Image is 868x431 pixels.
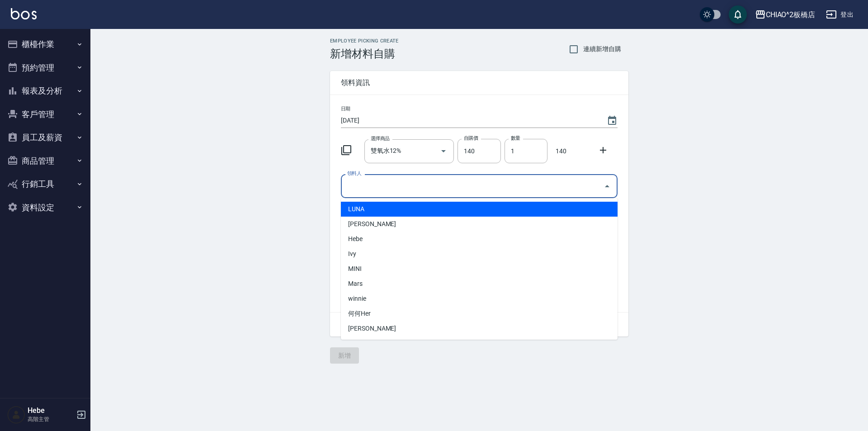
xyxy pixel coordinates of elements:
button: 員工及薪資 [4,126,87,149]
span: 連續新增自購 [583,44,621,54]
p: 140 [551,147,571,156]
button: 行銷工具 [4,172,87,196]
button: save [729,5,747,24]
li: Mars [341,276,618,291]
h2: Employee Picking Create [330,38,399,44]
li: MINI [341,261,618,276]
p: 高階主管 [28,415,74,423]
img: Logo [11,8,37,19]
li: LUNA [341,202,618,217]
span: 領料資訊 [341,78,618,87]
li: Ivy [341,246,618,261]
button: 報表及分析 [4,79,87,103]
label: 選擇商品 [371,135,390,142]
img: Person [7,406,25,424]
button: 商品管理 [4,149,87,173]
button: 櫃檯作業 [4,33,87,56]
h5: Hebe [28,406,74,415]
button: 登出 [822,6,857,23]
li: Hebe [341,232,618,246]
h3: 新增材料自購 [330,47,399,60]
input: YYYY/MM/DD [341,113,598,128]
button: 預約管理 [4,56,87,80]
li: 何何Her [341,306,618,321]
button: 客戶管理 [4,103,87,126]
button: CHIAO^2板橋店 [751,5,819,24]
button: Close [600,179,614,194]
label: 日期 [341,105,350,112]
label: 領料人 [347,170,361,177]
label: 數量 [511,135,520,142]
li: [PERSON_NAME] [341,321,618,336]
button: Choose date, selected date is 2025-08-11 [601,110,623,132]
label: 自購價 [464,135,478,142]
button: 資料設定 [4,196,87,219]
button: Open [436,144,451,158]
div: CHIAO^2板橋店 [766,9,816,20]
div: 合計： 140 [330,313,628,336]
li: [PERSON_NAME] [341,217,618,232]
li: winnie [341,291,618,306]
